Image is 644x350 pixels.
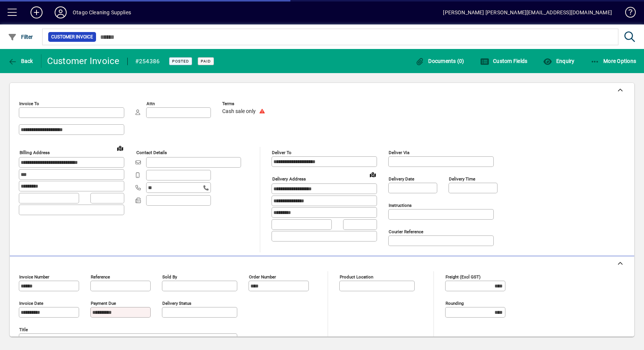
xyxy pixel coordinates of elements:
[172,59,189,64] span: Posted
[543,58,574,64] span: Enquiry
[19,101,39,106] mat-label: Invoice To
[480,58,528,64] span: Custom Fields
[415,58,464,64] span: Documents (0)
[19,301,43,306] mat-label: Invoice date
[73,6,131,18] div: Otago Cleaning Supplies
[620,2,635,26] a: Knowledge Base
[24,6,49,19] button: Add
[162,301,191,306] mat-label: Delivery status
[389,176,414,182] mat-label: Delivery date
[6,30,35,44] button: Filter
[414,54,466,68] button: Documents (0)
[446,301,464,306] mat-label: Rounding
[541,54,576,68] button: Enquiry
[49,6,73,19] button: Profile
[8,58,33,64] span: Back
[201,59,211,64] span: Paid
[589,54,638,68] button: More Options
[443,6,612,18] div: [PERSON_NAME] [PERSON_NAME][EMAIL_ADDRESS][DOMAIN_NAME]
[19,327,28,332] mat-label: Title
[389,229,423,234] mat-label: Courier Reference
[222,109,256,115] span: Cash sale only
[47,55,120,67] div: Customer Invoice
[389,150,409,155] mat-label: Deliver via
[114,142,126,154] a: View on map
[367,168,379,180] a: View on map
[272,150,291,155] mat-label: Deliver To
[446,274,481,280] mat-label: Freight (excl GST)
[19,274,49,280] mat-label: Invoice number
[147,101,155,106] mat-label: Attn
[6,54,35,68] button: Back
[162,274,177,280] mat-label: Sold by
[449,176,475,182] mat-label: Delivery time
[135,55,160,67] div: #254386
[91,301,116,306] mat-label: Payment due
[389,203,412,208] mat-label: Instructions
[591,58,636,64] span: More Options
[249,274,276,280] mat-label: Order number
[51,33,93,41] span: Customer Invoice
[340,274,373,280] mat-label: Product location
[478,54,530,68] button: Custom Fields
[8,34,33,40] span: Filter
[91,274,110,280] mat-label: Reference
[222,101,267,106] span: Terms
